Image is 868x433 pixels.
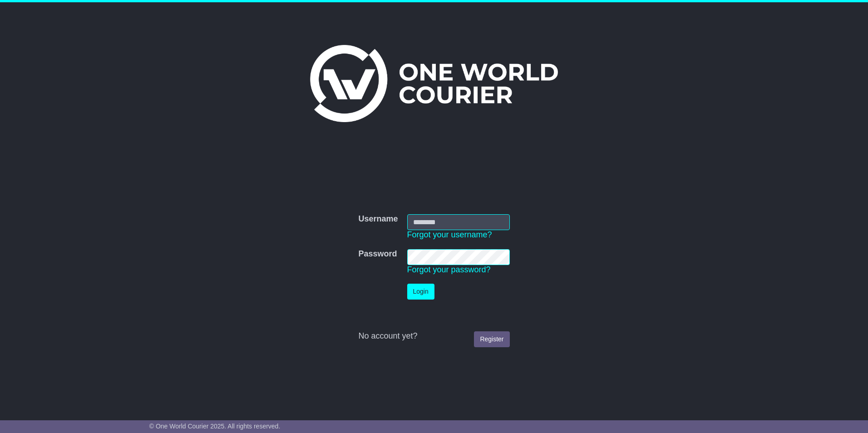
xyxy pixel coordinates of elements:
span: © One World Courier 2025. All rights reserved. [149,423,281,430]
button: Login [407,284,434,300]
a: Forgot your password? [407,265,491,274]
label: Username [358,214,398,224]
label: Password [358,249,397,259]
a: Forgot your username? [407,230,492,239]
div: No account yet? [358,331,509,341]
a: Register [474,331,509,347]
img: One World [310,45,558,122]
